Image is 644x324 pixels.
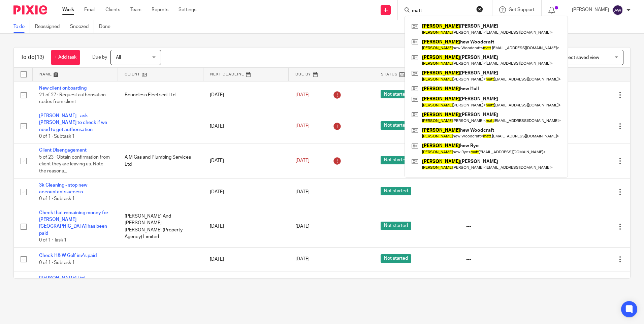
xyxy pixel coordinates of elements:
span: Select saved view [561,55,599,60]
img: Pixie [13,5,47,14]
span: 5 of 23 · Obtain confirmation from client they are leaving us. Note the reasons... [39,155,110,173]
a: New client onboarding [39,86,87,91]
td: Boundless Electrical Ltd [118,81,203,109]
span: Get Support [509,7,535,12]
span: Not started [381,90,411,98]
span: [DATE] [295,224,310,229]
span: Not started [381,222,411,230]
p: Due by [92,54,107,61]
a: Done [99,20,116,33]
span: 0 of 1 · Task 1 [39,238,67,242]
a: Team [130,6,141,13]
span: 0 of 1 · Subtask 1 [39,134,75,139]
span: [DATE] [295,257,310,262]
td: [DATE] [203,247,289,271]
span: Not started [381,156,411,164]
img: svg%3E [612,5,623,15]
span: [DATE] [295,158,310,163]
a: [PERSON_NAME] Ltd - [PERSON_NAME] [39,276,87,287]
a: Reassigned [35,20,65,33]
span: All [116,55,121,60]
a: Settings [179,6,196,13]
a: Client Disengagement [39,148,87,153]
a: Work [62,6,74,13]
a: Clients [105,6,120,13]
div: --- [466,189,538,195]
a: + Add task [51,50,80,65]
button: Clear [476,6,483,12]
input: Search [411,8,472,14]
td: [DATE] [203,206,289,247]
span: Not started [381,121,411,130]
span: [DATE] [295,124,310,129]
td: [PERSON_NAME] Ltd [118,271,203,313]
a: Check that remaining money for [PERSON_NAME][GEOGRAPHIC_DATA] has been paid [39,210,108,236]
td: [DATE] [203,109,289,143]
span: [DATE] [295,190,310,194]
a: Reports [152,6,168,13]
span: Not started [381,254,411,263]
div: --- [466,256,538,263]
h1: To do [21,54,44,61]
td: [DATE] [203,271,289,313]
a: [PERSON_NAME] - ask [PERSON_NAME] to check if we need to get authorisation [39,114,107,132]
td: [PERSON_NAME] And [PERSON_NAME] [PERSON_NAME] (Property Agency) Limited [118,206,203,247]
p: [PERSON_NAME] [572,6,609,13]
a: Snoozed [70,20,94,33]
td: A M Gas and Plumbing Services Ltd [118,143,203,178]
span: 21 of 27 · Request authorisation codes from client [39,93,106,104]
a: 3k Cleaning - stop new accountants access [39,183,87,194]
span: 0 of 1 · Subtask 1 [39,260,75,265]
a: To do [13,20,30,33]
span: [DATE] [295,93,310,97]
td: [DATE] [203,178,289,206]
div: --- [466,223,538,230]
td: [DATE] [203,81,289,109]
span: Not started [381,187,411,195]
td: [DATE] [203,143,289,178]
span: 0 of 1 · Subtask 1 [39,196,75,201]
a: Email [84,6,95,13]
span: (13) [35,55,44,60]
a: Check H& W Golf inv's paid [39,253,97,258]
